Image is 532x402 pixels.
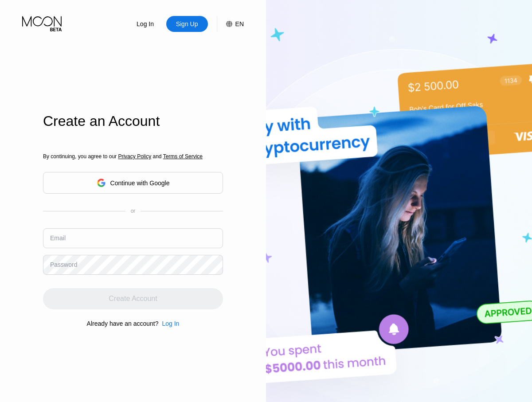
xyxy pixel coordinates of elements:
div: Log In [158,320,179,327]
div: Log In [162,320,179,327]
div: Continue with Google [43,172,223,194]
div: Log In [125,16,166,32]
div: or [131,208,136,214]
div: Password [50,261,77,268]
div: Already have an account? [87,320,159,327]
div: Email [50,234,66,242]
span: Terms of Service [163,153,203,160]
div: Sign Up [175,20,199,28]
div: Continue with Google [110,180,170,187]
div: Create an Account [43,113,223,129]
div: By continuing, you agree to our [43,153,223,160]
div: Sign Up [166,16,208,32]
div: EN [217,16,244,32]
div: Log In [136,20,155,28]
span: and [151,153,163,160]
div: EN [235,20,244,27]
span: Privacy Policy [118,153,151,160]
